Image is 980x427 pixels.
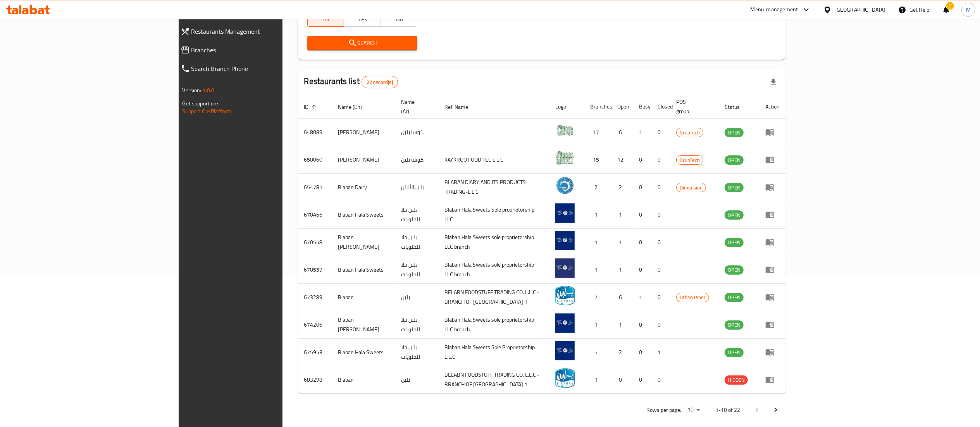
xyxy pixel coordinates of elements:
[633,95,651,119] th: Busy
[584,339,611,366] td: 5
[555,286,575,305] img: Blaban
[304,102,319,112] span: ID
[332,366,395,394] td: Blaban
[384,14,415,25] span: No
[633,119,651,146] td: 1
[835,5,886,14] div: [GEOGRAPHIC_DATA]
[966,5,971,14] span: M
[725,183,744,192] div: OPEN
[174,59,342,78] a: Search Branch Phone
[191,45,336,55] span: Branches
[555,176,575,195] img: Blaban Dairy
[401,97,429,116] span: Name (Ar)
[584,229,611,256] td: 1
[611,339,633,366] td: 2
[183,106,232,116] a: Support.OpsPlatform
[725,265,744,274] span: OPEN
[725,211,744,220] span: OPEN
[584,119,611,146] td: 17
[395,339,439,366] td: بلبن حلا للحلويات
[759,95,786,119] th: Action
[555,258,575,278] img: Blaban Hala Sweets
[715,405,740,415] p: 1-10 of 22
[633,339,651,366] td: 0
[633,201,651,229] td: 0
[438,284,549,311] td: BELABN FOODSTUFF TRADING CO. L.L.C - BRANCH OF [GEOGRAPHIC_DATA] 1
[651,311,670,339] td: 0
[444,102,478,112] span: Ref. Name
[611,366,633,394] td: 0
[438,339,549,366] td: Blaban Hala Sweets Sole Proprietorship L.L.C
[438,174,549,201] td: BLABAN DIARY AND ITS PRODUCTS TRADING-L.L.C
[395,366,439,394] td: بلبن
[725,375,748,384] span: HIDDEN
[765,293,780,302] div: Menu
[765,183,780,192] div: Menu
[438,256,549,284] td: Blaban Hala Sweets sole proprietorship LLC branch
[651,174,670,201] td: 0
[395,229,439,256] td: بلبن حلا للحلويات
[611,256,633,284] td: 1
[633,174,651,201] td: 0
[332,146,395,174] td: [PERSON_NAME]
[584,174,611,201] td: 2
[725,238,744,247] span: OPEN
[651,284,670,311] td: 0
[633,366,651,394] td: 0
[555,341,575,360] img: Blaban Hala Sweets
[395,201,439,229] td: بلبن حلا للحلويات
[555,203,575,223] img: Blaban Hala Sweets
[174,22,342,41] a: Restaurants Management
[555,231,575,250] img: Blaban Hala Sweet
[584,95,611,119] th: Branches
[313,38,412,48] span: Search
[203,85,215,95] span: 1.0.0
[651,95,670,119] th: Closed
[765,348,780,357] div: Menu
[633,311,651,339] td: 0
[611,146,633,174] td: 12
[764,73,783,91] div: Export file
[725,156,744,165] span: OPEN
[725,348,744,357] span: OPEN
[765,155,780,164] div: Menu
[611,95,633,119] th: Open
[395,311,439,339] td: بلبن حلا للحلويات
[611,311,633,339] td: 1
[765,127,780,137] div: Menu
[725,293,744,302] div: OPEN
[395,119,439,146] td: كوسا بلبن
[191,64,336,73] span: Search Branch Phone
[332,229,395,256] td: Blaban [PERSON_NAME]
[651,201,670,229] td: 0
[651,339,670,366] td: 1
[765,210,780,219] div: Menu
[332,284,395,311] td: Blaban
[751,5,798,14] div: Menu-management
[183,98,218,108] span: Get support on:
[766,401,785,419] button: Next page
[765,375,780,384] div: Menu
[725,320,744,329] span: OPEN
[651,119,670,146] td: 0
[725,128,744,137] span: OPEN
[584,284,611,311] td: 7
[362,76,398,88] div: Total records count
[555,368,575,388] img: Blaban
[765,320,780,329] div: Menu
[676,97,710,116] span: POS group
[332,174,395,201] td: Blaban Dairy
[191,27,336,36] span: Restaurants Management
[765,238,780,247] div: Menu
[307,36,418,50] button: Search
[725,102,750,112] span: Status
[555,313,575,333] img: Blaban Hala Sweet
[332,311,395,339] td: Blaban [PERSON_NAME]
[651,256,670,284] td: 0
[584,256,611,284] td: 1
[611,174,633,201] td: 2
[725,348,744,357] div: OPEN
